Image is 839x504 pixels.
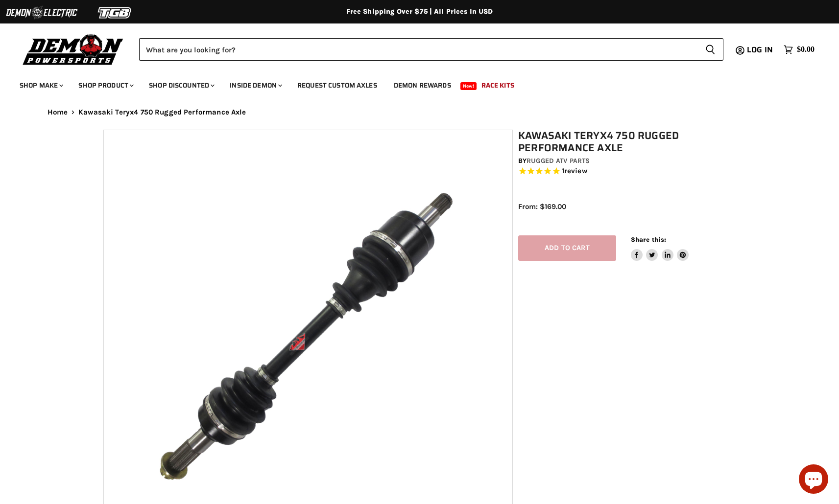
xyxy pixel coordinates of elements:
[386,75,458,95] a: Demon Rewards
[518,166,742,177] span: Rated 5.0 out of 5 stars 1 reviews
[5,3,78,22] img: Demon Electric Logo 2
[12,75,69,95] a: Shop Make
[28,108,812,116] nav: Breadcrumbs
[12,71,812,95] ul: Main menu
[474,75,522,95] a: Race Kits
[518,202,566,211] span: From: $169.00
[78,108,246,116] span: Kawasaki Teryx4 750 Rugged Performance Axle
[518,130,742,154] h1: Kawasaki Teryx4 750 Rugged Performance Axle
[518,156,742,166] div: by
[71,75,140,95] a: Shop Product
[631,236,666,243] span: Share this:
[222,75,288,95] a: Inside Demon
[142,75,220,95] a: Shop Discounted
[779,43,819,57] a: $0.00
[747,44,773,56] span: Log in
[48,108,68,116] a: Home
[139,38,723,61] form: Product
[28,7,812,16] div: Free Shipping Over $75 | All Prices In USD
[290,75,384,95] a: Request Custom Axles
[631,235,689,261] aside: Share this:
[20,32,127,67] img: Demon Powersports
[743,46,779,54] a: Log in
[527,157,590,165] a: Rugged ATV Parts
[796,464,831,496] inbox-online-store-chat: Shopify online store chat
[78,3,152,22] img: TGB Logo 2
[564,167,587,176] span: review
[797,45,815,54] span: $0.00
[697,38,723,61] button: Search
[139,38,697,61] input: Search
[562,167,587,176] span: 1 reviews
[460,82,477,90] span: New!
